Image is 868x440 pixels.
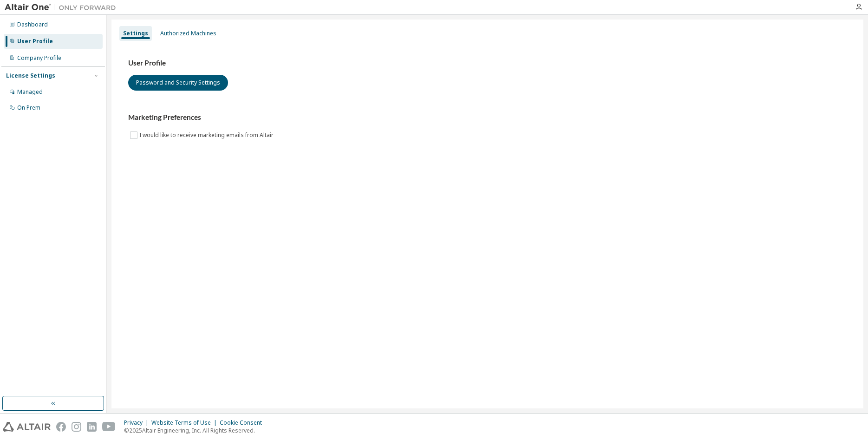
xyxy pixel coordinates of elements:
img: youtube.svg [102,422,116,432]
div: Company Profile [17,54,61,62]
p: © 2025 Altair Engineering, Inc. All Rights Reserved. [124,427,268,434]
img: linkedin.svg [87,422,97,432]
button: Password and Security Settings [128,75,228,91]
div: On Prem [17,104,40,112]
img: instagram.svg [72,422,81,432]
div: Managed [17,88,43,96]
img: facebook.svg [56,422,66,432]
div: Authorized Machines [160,30,216,37]
div: User Profile [17,38,53,45]
h3: User Profile [128,59,847,68]
div: License Settings [6,72,55,79]
div: Cookie Consent [220,419,268,427]
div: Settings [123,30,148,37]
div: Privacy [124,419,151,427]
label: I would like to receive marketing emails from Altair [139,130,275,141]
img: altair_logo.svg [3,422,51,432]
div: Website Terms of Use [151,419,220,427]
img: Altair One [5,3,121,12]
div: Dashboard [17,21,48,28]
h3: Marketing Preferences [128,113,847,122]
